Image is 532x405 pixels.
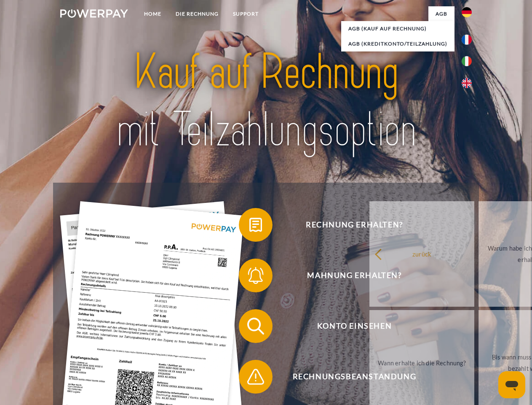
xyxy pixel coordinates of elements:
[239,360,458,394] button: Rechnungsbeanstandung
[80,40,452,162] img: title-powerpay_de.svg
[462,7,472,17] img: de
[239,309,458,343] button: Konto einsehen
[239,259,458,292] button: Mahnung erhalten?
[341,21,454,36] a: AGB (Kauf auf Rechnung)
[462,56,472,66] img: it
[251,309,457,343] span: Konto einsehen
[226,6,266,22] a: SUPPORT
[251,360,457,394] span: Rechnungsbeanstandung
[239,208,458,242] button: Rechnung erhalten?
[245,265,266,286] img: qb_bell.svg
[60,9,128,18] img: logo-powerpay-white.svg
[245,316,266,337] img: qb_search.svg
[245,366,266,387] img: qb_warning.svg
[137,6,168,22] a: Home
[251,259,457,292] span: Mahnung erhalten?
[498,371,525,398] iframe: Schaltfläche zum Öffnen des Messaging-Fensters
[374,248,469,259] div: zurück
[428,6,454,22] a: agb
[168,6,226,22] a: DIE RECHNUNG
[462,35,472,45] img: fr
[245,214,266,235] img: qb_bill.svg
[462,78,472,88] img: en
[374,357,469,368] div: Wann erhalte ich die Rechnung?
[251,208,457,242] span: Rechnung erhalten?
[341,36,454,51] a: AGB (Kreditkonto/Teilzahlung)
